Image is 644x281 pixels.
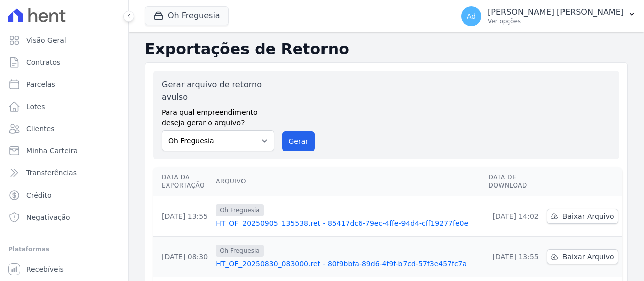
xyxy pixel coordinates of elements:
th: Arquivo [212,167,484,196]
span: Crédito [26,190,52,200]
a: Baixar Arquivo [547,249,619,264]
span: Baixar Arquivo [562,211,614,221]
label: Para qual empreendimento deseja gerar o arquivo? [162,103,274,128]
span: Ad [467,13,476,20]
a: Recebíveis [4,259,124,279]
span: Recebíveis [26,264,64,274]
span: Clientes [26,124,54,134]
a: Minha Carteira [4,141,124,161]
span: Transferências [26,168,77,178]
a: Lotes [4,97,124,117]
a: Transferências [4,163,124,183]
th: Data da Exportação [153,167,212,196]
a: Contratos [4,52,124,72]
button: Ad [PERSON_NAME] [PERSON_NAME] Ver opções [453,2,644,30]
a: Parcelas [4,74,124,95]
span: Lotes [26,102,45,112]
a: Crédito [4,185,124,205]
p: Ver opções [488,17,624,25]
span: Visão Geral [26,35,66,45]
span: Oh Freguesia [216,245,264,257]
a: Baixar Arquivo [547,209,619,224]
span: Baixar Arquivo [562,252,614,262]
div: Plataformas [8,243,120,255]
label: Gerar arquivo de retorno avulso [162,79,274,103]
span: Negativação [26,212,70,222]
td: [DATE] 13:55 [153,196,212,237]
td: [DATE] 14:02 [485,196,543,237]
td: [DATE] 13:55 [485,237,543,277]
a: Clientes [4,119,124,139]
button: Oh Freguesia [145,6,229,25]
a: HT_OF_20250830_083000.ret - 80f9bbfa-89d6-4f9f-b7cd-57f3e457fc7a [216,259,480,269]
p: [PERSON_NAME] [PERSON_NAME] [488,7,624,17]
button: Gerar [282,131,315,151]
a: Negativação [4,207,124,227]
span: Oh Freguesia [216,204,264,216]
td: [DATE] 08:30 [153,237,212,277]
a: HT_OF_20250905_135538.ret - 85417dc6-79ec-4ffe-94d4-cff19277fe0e [216,218,480,228]
span: Parcelas [26,79,55,89]
a: Visão Geral [4,30,124,50]
span: Minha Carteira [26,146,78,156]
th: Data de Download [485,167,543,196]
span: Contratos [26,57,60,67]
h2: Exportações de Retorno [145,40,628,58]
